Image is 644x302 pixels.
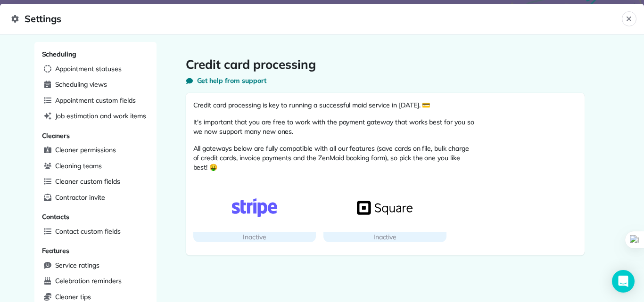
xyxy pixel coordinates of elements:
[40,62,151,76] a: Appointment statuses
[193,144,476,172] p: All gateways below are fully compatible with all our features (save cards on file, bulk charge of...
[55,261,99,270] span: Service ratings
[40,159,151,173] a: Cleaning teams
[55,161,102,171] span: Cleaning teams
[40,191,151,205] a: Contractor invite
[55,145,116,155] span: Cleaner permissions
[243,233,266,241] span: Inactive
[373,233,397,241] span: Inactive
[55,96,136,105] span: Appointment custom fields
[612,270,635,293] div: Open Intercom Messenger
[55,80,107,89] span: Scheduling views
[55,292,91,302] span: Cleaner tips
[622,11,636,26] button: Close
[40,274,151,288] a: Celebration reminders
[11,11,622,26] span: Settings
[55,276,122,286] span: Celebration reminders
[42,131,70,140] span: Cleaners
[55,64,122,73] span: Appointment statuses
[42,50,77,58] span: Scheduling
[357,198,413,217] img: Square
[186,76,266,85] button: Get help from support
[55,111,147,121] span: Job estimation and work items
[197,76,266,85] span: Get help from support
[40,259,151,273] a: Service ratings
[40,94,151,108] a: Appointment custom fields
[40,225,151,239] a: Contact custom fields
[42,246,70,255] span: Features
[42,212,70,221] span: Contacts
[40,175,151,189] a: Cleaner custom fields
[193,117,476,136] p: It's important that you are free to work with the payment gateway that works best for you so we n...
[186,57,585,72] h1: Credit card processing
[40,143,151,157] a: Cleaner permissions
[40,109,151,123] a: Job estimation and work items
[227,198,282,217] img: Stripe
[55,227,121,236] span: Contact custom fields
[55,177,120,186] span: Cleaner custom fields
[40,78,151,92] a: Scheduling views
[55,193,105,202] span: Contractor invite
[193,100,476,110] p: Credit card processing is key to running a successful maid service in [DATE]. 💳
